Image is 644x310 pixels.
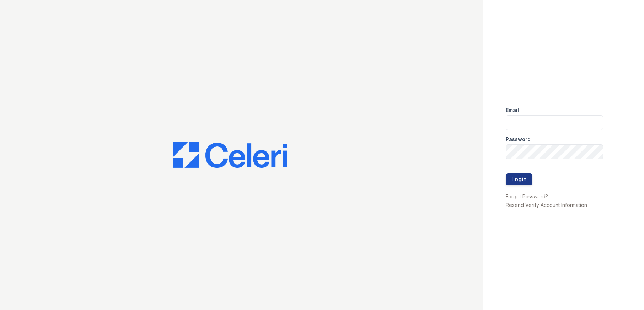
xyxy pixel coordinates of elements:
label: Email [506,107,519,114]
a: Resend Verify Account Information [506,202,587,208]
img: CE_Logo_Blue-a8612792a0a2168367f1c8372b55b34899dd931a85d93a1a3d3e32e68fde9ad4.png [173,142,287,168]
a: Forgot Password? [506,193,548,199]
label: Password [506,136,531,143]
button: Login [506,173,532,185]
